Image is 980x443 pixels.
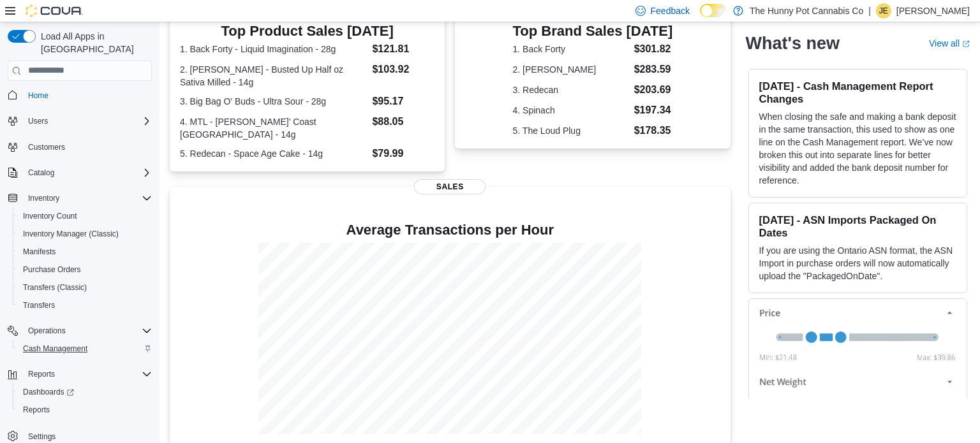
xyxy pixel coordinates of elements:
span: Customers [23,139,152,155]
span: Load All Apps in [GEOGRAPHIC_DATA] [36,30,152,55]
dt: 2. [PERSON_NAME] [513,63,629,76]
button: Inventory [3,189,157,207]
span: Catalog [23,165,152,180]
span: Manifests [23,247,56,257]
span: Transfers (Classic) [23,282,87,293]
a: Dashboards [13,383,157,401]
span: Cash Management [18,341,152,356]
dd: $88.05 [372,114,434,129]
input: Dark Mode [700,4,727,17]
span: Cash Management [23,344,87,354]
dd: $203.69 [634,82,673,98]
dd: $121.81 [372,41,434,57]
span: Purchase Orders [23,265,81,275]
dt: 4. MTL - [PERSON_NAME]' Coast [GEOGRAPHIC_DATA] - 14g [180,115,367,141]
span: Inventory [23,191,152,206]
dt: 1. Back Forty [513,43,629,55]
span: Reports [18,402,152,418]
svg: External link [962,40,970,48]
span: Transfers [18,298,152,313]
h3: Top Brand Sales [DATE] [513,24,673,39]
p: If you are using the Ontario ASN format, the ASN Import in purchase orders will now automatically... [759,244,956,282]
dd: $178.35 [634,123,673,138]
span: Dashboards [18,384,152,400]
a: Transfers [18,298,60,313]
button: Operations [3,322,157,340]
span: Reports [28,369,55,379]
button: Operations [23,323,71,338]
h3: [DATE] - Cash Management Report Changes [759,80,956,105]
a: Customers [23,140,70,155]
span: Operations [23,323,152,338]
dd: $79.99 [372,146,434,161]
a: Transfers (Classic) [18,280,92,295]
div: Jillian Emerson [876,3,891,18]
span: Operations [28,326,66,336]
dt: 1. Back Forty - Liquid Imagination - 28g [180,43,367,55]
p: | [868,3,871,18]
span: Settings [28,432,56,442]
a: Home [23,88,54,103]
button: Customers [3,138,157,156]
button: Inventory Count [13,207,157,225]
span: Transfers [23,300,55,310]
span: Inventory Manager (Classic) [23,229,119,239]
img: Cova [26,4,83,17]
dd: $95.17 [372,94,434,109]
span: Catalog [28,168,54,178]
a: Inventory Manager (Classic) [18,226,124,242]
h4: Average Transactions per Hour [180,222,720,238]
span: Sales [414,179,486,194]
button: Reports [13,401,157,419]
h3: [DATE] - ASN Imports Packaged On Dates [759,214,956,239]
a: Dashboards [18,384,79,400]
button: Catalog [23,165,59,180]
dd: $197.34 [634,103,673,118]
span: Dashboards [23,387,74,397]
span: Inventory Count [23,211,77,221]
span: Home [28,91,48,101]
span: Reports [23,405,50,415]
button: Inventory [23,191,64,206]
span: Users [28,116,48,126]
a: Cash Management [18,341,93,356]
dt: 4. Spinach [513,104,629,117]
h2: What's new [746,33,840,54]
button: Reports [3,365,157,383]
a: Purchase Orders [18,262,86,277]
dd: $103.92 [372,62,434,77]
a: Reports [18,402,55,418]
dt: 3. Big Bag O' Buds - Ultra Sour - 28g [180,95,367,108]
a: Manifests [18,244,61,259]
button: Cash Management [13,340,157,358]
a: View allExternal link [929,38,970,48]
dd: $283.59 [634,62,673,77]
dt: 5. Redecan - Space Age Cake - 14g [180,147,367,160]
span: Users [23,113,152,129]
button: Inventory Manager (Classic) [13,225,157,243]
span: Inventory [28,193,59,203]
p: The Hunny Pot Cannabis Co [750,3,863,18]
dt: 3. Redecan [513,84,629,96]
button: Transfers [13,296,157,314]
span: Feedback [651,4,690,17]
button: Manifests [13,243,157,261]
span: Home [23,87,152,103]
h3: Top Product Sales [DATE] [180,24,434,39]
span: Transfers (Classic) [18,280,152,295]
button: Home [3,86,157,105]
span: Inventory Count [18,208,152,224]
button: Transfers (Classic) [13,279,157,296]
dd: $301.82 [634,41,673,57]
button: Catalog [3,164,157,182]
button: Users [23,113,53,129]
span: Customers [28,142,65,152]
dt: 5. The Loud Plug [513,124,629,137]
button: Reports [23,367,60,382]
span: Purchase Orders [18,262,152,277]
a: Inventory Count [18,208,82,224]
p: When closing the safe and making a bank deposit in the same transaction, this used to show as one... [759,110,956,187]
span: Inventory Manager (Classic) [18,226,152,242]
span: Manifests [18,244,152,259]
